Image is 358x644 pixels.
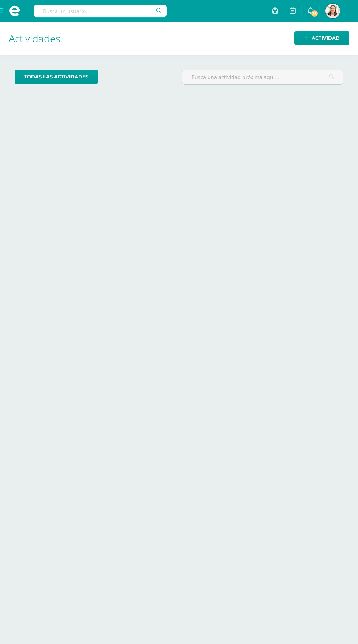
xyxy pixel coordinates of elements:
[9,22,349,55] h1: Actividades
[311,9,319,18] span: 23
[15,70,98,84] a: todas las Actividades
[182,70,343,84] input: Busca una actividad próxima aquí...
[34,5,167,17] input: Busca un usuario...
[312,31,340,45] span: Actividad
[325,4,340,18] img: 89ad1f60e869b90960500a0324460f0a.png
[294,31,349,45] a: Actividad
